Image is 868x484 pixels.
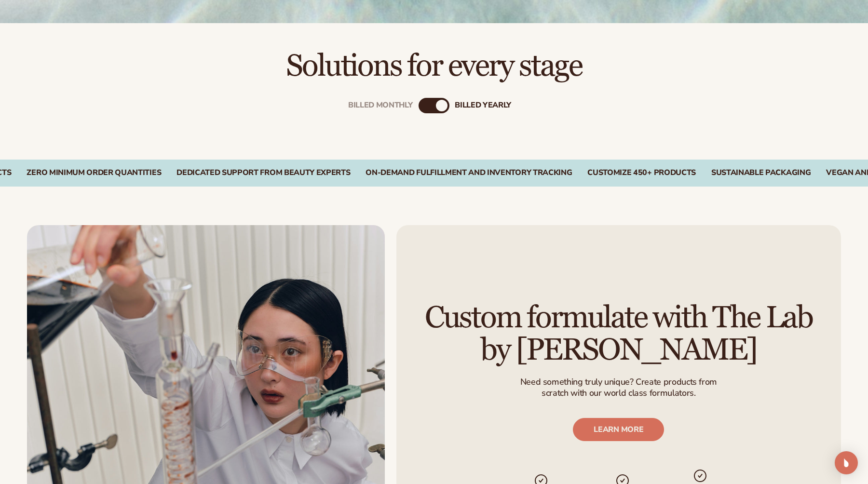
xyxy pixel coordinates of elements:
div: On-Demand Fulfillment and Inventory Tracking [366,168,572,177]
h2: Solutions for every stage [27,50,841,82]
div: billed Yearly [455,101,511,110]
p: scratch with our world class formulators. [520,388,717,399]
div: Billed Monthly [348,101,413,110]
div: Open Intercom Messenger [835,451,858,474]
img: checkmark_svg [693,469,708,484]
h2: Custom formulate with The Lab by [PERSON_NAME] [423,302,814,366]
p: Need something truly unique? Create products from [520,376,717,388]
div: Dedicated Support From Beauty Experts [176,168,350,177]
div: SUSTAINABLE PACKAGING [711,168,811,177]
a: LEARN MORE [573,418,665,442]
div: CUSTOMIZE 450+ PRODUCTS [587,168,696,177]
div: Zero Minimum Order QuantitieS [27,168,161,177]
